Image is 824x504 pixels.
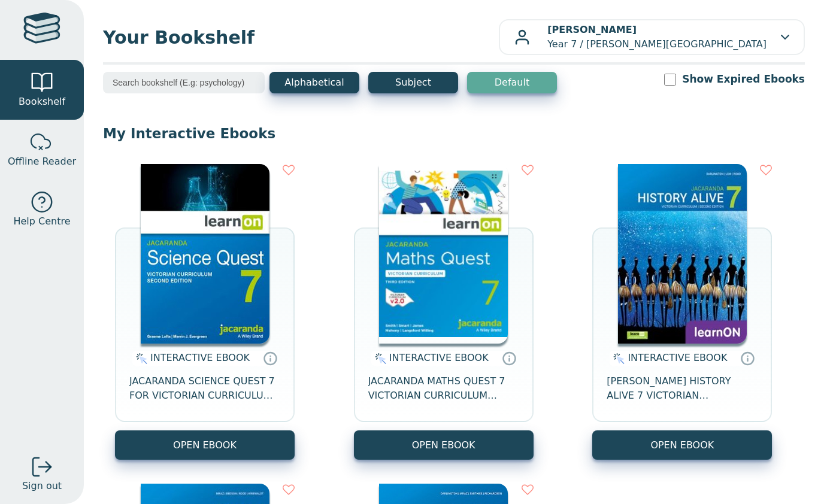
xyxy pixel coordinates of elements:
img: interactive.svg [610,351,625,366]
img: 329c5ec2-5188-ea11-a992-0272d098c78b.jpg [141,164,269,344]
p: My Interactive Ebooks [103,125,805,142]
button: OPEN EBOOK [592,430,772,460]
button: Default [467,72,557,93]
a: Interactive eBooks are accessed online via the publisher’s portal. They contain interactive resou... [502,351,516,365]
button: Alphabetical [269,72,359,93]
span: JACARANDA MATHS QUEST 7 VICTORIAN CURRICULUM LEARNON EBOOK 3E [368,374,519,403]
img: interactive.svg [132,351,147,366]
a: Interactive eBooks are accessed online via the publisher’s portal. They contain interactive resou... [740,351,755,365]
span: Your Bookshelf [103,24,499,51]
img: interactive.svg [371,351,386,366]
img: b87b3e28-4171-4aeb-a345-7fa4fe4e6e25.jpg [379,164,508,344]
input: Search bookshelf (E.g: psychology) [103,72,265,93]
span: Offline Reader [8,154,76,169]
button: [PERSON_NAME]Year 7 / [PERSON_NAME][GEOGRAPHIC_DATA] [499,19,805,55]
button: OPEN EBOOK [354,430,534,460]
button: OPEN EBOOK [115,430,295,460]
button: Subject [368,72,458,93]
span: INTERACTIVE EBOOK [389,352,489,363]
span: [PERSON_NAME] HISTORY ALIVE 7 VICTORIAN CURRICULUM LEARNON EBOOK 2E [607,374,758,403]
label: Show Expired Ebooks [682,72,805,87]
b: [PERSON_NAME] [547,24,637,35]
p: Year 7 / [PERSON_NAME][GEOGRAPHIC_DATA] [547,23,767,51]
img: d4781fba-7f91-e911-a97e-0272d098c78b.jpg [618,164,747,344]
span: Bookshelf [19,95,65,109]
span: Sign out [22,479,62,493]
a: Interactive eBooks are accessed online via the publisher’s portal. They contain interactive resou... [263,351,277,365]
span: Help Centre [13,214,70,229]
span: INTERACTIVE EBOOK [150,352,250,363]
span: JACARANDA SCIENCE QUEST 7 FOR VICTORIAN CURRICULUM LEARNON 2E EBOOK [129,374,280,403]
span: INTERACTIVE EBOOK [628,352,727,363]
